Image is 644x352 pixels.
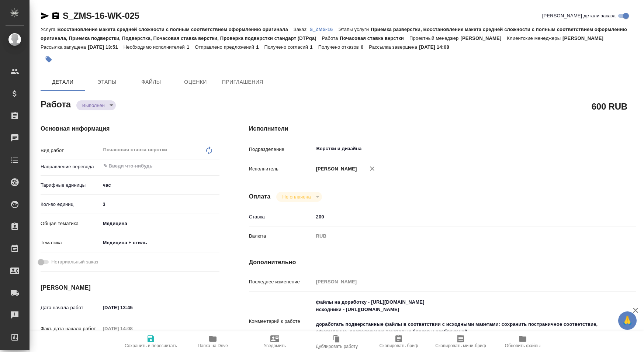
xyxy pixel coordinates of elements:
[318,44,361,50] p: Получено отказов
[314,230,604,242] div: RUB
[280,194,313,200] button: Не оплачена
[41,239,100,246] p: Тематика
[134,77,169,87] span: Файлы
[45,77,80,87] span: Детали
[222,77,263,87] span: Приглашения
[314,165,357,173] p: [PERSON_NAME]
[264,343,286,348] span: Уведомить
[244,331,306,352] button: Уведомить
[88,44,124,50] p: [DATE] 13:51
[430,331,492,352] button: Скопировать мини-бриф
[63,11,139,21] a: S_ZMS-16-WK-025
[41,182,100,189] p: Тарифные единицы
[309,26,338,32] a: S_ZMS-16
[249,318,314,325] p: Комментарий к работе
[41,97,71,110] h2: Работа
[41,11,49,20] button: Скопировать ссылку для ЯМессенджера
[198,343,228,348] span: Папка на Drive
[249,124,636,133] h4: Исполнители
[294,27,309,32] p: Заказ:
[314,211,604,222] input: ✎ Введи что-нибудь
[51,258,98,266] span: Нотариальный заказ
[120,331,182,352] button: Сохранить и пересчитать
[618,311,637,330] button: 🙏
[505,343,541,348] span: Обновить файлы
[100,217,219,230] div: Медицина
[507,35,562,41] p: Клиентские менеджеры
[621,313,634,328] span: 🙏
[409,35,460,41] p: Проектный менеджер
[80,102,107,108] button: Выполнен
[309,27,338,32] p: S_ZMS-16
[379,343,418,348] span: Скопировать бриф
[249,213,314,221] p: Ставка
[340,35,409,41] p: Почасовая ставка верстки
[600,148,601,149] button: Open
[542,12,616,20] span: [PERSON_NAME] детали заказа
[195,44,256,50] p: Отправлено предложений
[419,44,455,50] p: [DATE] 14:08
[100,323,165,334] input: Пустое поле
[178,77,213,87] span: Оценки
[249,232,314,240] p: Валюта
[51,11,60,20] button: Скопировать ссылку
[41,44,88,50] p: Рассылка запущена
[41,163,100,170] p: Направление перевода
[249,165,314,173] p: Исполнитель
[57,27,293,32] p: Восстановление макета средней сложности с полным соответствием оформлению оригинала
[361,44,369,50] p: 0
[182,331,244,352] button: Папка на Drive
[364,161,380,177] button: Удалить исполнителя
[89,77,125,87] span: Этапы
[314,276,604,287] input: Пустое поле
[100,237,219,249] div: Медицина + стиль
[369,44,419,50] p: Рассылка завершена
[562,35,609,41] p: [PERSON_NAME]
[100,302,165,313] input: ✎ Введи что-нибудь
[41,124,219,133] h4: Основная информация
[125,343,177,348] span: Сохранить и пересчитать
[249,146,314,153] p: Подразделение
[249,278,314,286] p: Последнее изменение
[41,27,57,32] p: Услуга
[264,44,310,50] p: Получено согласий
[100,179,219,191] div: час
[41,304,100,311] p: Дата начала работ
[592,100,627,113] h2: 600 RUB
[492,331,554,352] button: Обновить файлы
[41,220,100,227] p: Общая тематика
[368,331,430,352] button: Скопировать бриф
[76,100,116,110] div: Выполнен
[249,258,636,267] h4: Дополнительно
[322,35,340,41] p: Работа
[314,296,604,345] textarea: файлы на доработку - [URL][DOMAIN_NAME] исходники - [URL][DOMAIN_NAME] доработать подверстанные ф...
[256,44,264,50] p: 1
[41,51,57,68] button: Добавить тэг
[41,147,100,154] p: Вид работ
[338,27,371,32] p: Этапы услуги
[100,199,219,210] input: ✎ Введи что-нибудь
[460,35,507,41] p: [PERSON_NAME]
[435,343,486,348] span: Скопировать мини-бриф
[187,44,195,50] p: 1
[41,325,100,332] p: Факт. дата начала работ
[41,201,100,208] p: Кол-во единиц
[124,44,187,50] p: Необходимо исполнителей
[276,192,322,202] div: Выполнен
[103,162,193,170] input: ✎ Введи что-нибудь
[41,283,219,292] h4: [PERSON_NAME]
[215,165,217,167] button: Open
[310,44,318,50] p: 1
[316,344,358,349] span: Дублировать работу
[249,192,271,201] h4: Оплата
[306,331,368,352] button: Дублировать работу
